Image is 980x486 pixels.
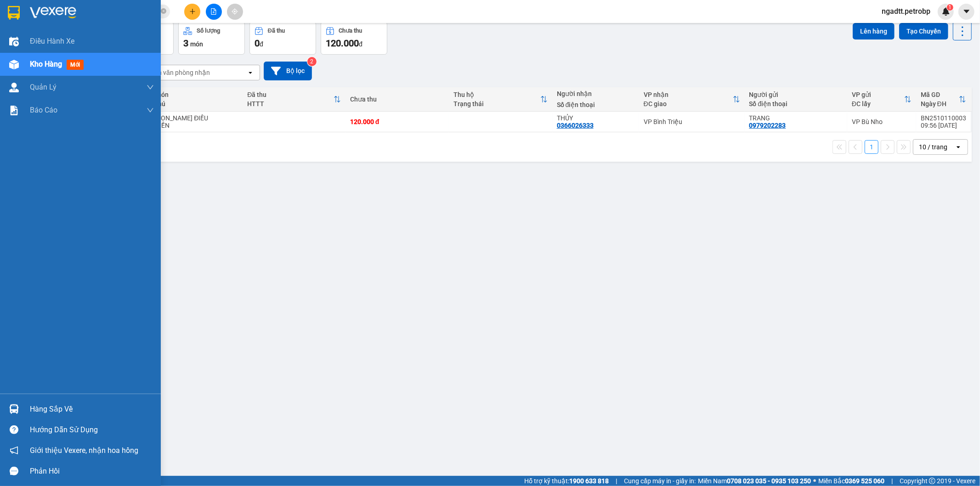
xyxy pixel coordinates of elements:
div: 10 / trang [919,142,947,152]
div: Chưa thu [350,96,444,103]
span: down [147,107,154,114]
img: solution-icon [9,106,19,115]
div: Phản hồi [30,464,154,478]
span: Hỗ trợ kỹ thuật: [524,476,609,486]
div: Người gửi [749,91,843,98]
div: Đã thu [268,28,285,34]
button: aim [227,4,243,20]
span: | [616,476,617,486]
span: notification [10,446,18,455]
div: Mã GD [921,91,959,98]
svg: open [247,69,254,76]
div: THỦY [557,114,634,122]
button: Số lượng3món [178,22,245,55]
div: 120.000 đ [350,118,444,125]
span: ngadtt.petrobp [874,6,938,17]
span: down [147,84,154,91]
div: VP Bình Triệu [644,118,740,125]
span: | [891,476,893,486]
th: Toggle SortBy [916,87,971,112]
div: VP nhận [644,91,733,98]
div: Số lượng [197,28,220,34]
svg: open [955,143,962,151]
img: warehouse-icon [9,60,19,69]
button: plus [184,4,200,20]
div: ĐC giao [644,100,733,107]
th: Toggle SortBy [639,87,745,112]
img: logo-vxr [8,6,20,20]
strong: 0369 525 060 [845,477,884,485]
div: Hàng sắp về [30,402,154,416]
th: Toggle SortBy [847,87,916,112]
span: mới [67,60,84,70]
span: Miền Nam [698,476,811,486]
img: warehouse-icon [9,404,19,414]
button: Lên hàng [853,23,895,40]
span: question-circle [10,425,18,434]
div: Ngày ĐH [921,100,959,107]
span: đ [260,40,263,48]
div: HTTT [247,100,333,107]
div: Ghi chú [143,100,238,107]
div: BN2510110003 [921,114,966,122]
span: món [190,40,203,48]
strong: 0708 023 035 - 0935 103 250 [727,477,811,485]
div: Chọn văn phòng nhận [147,68,210,77]
sup: 1 [947,4,953,11]
span: Cung cấp máy in - giấy in: [624,476,696,486]
div: Số điện thoại [749,100,843,107]
span: đ [359,40,363,48]
img: icon-new-feature [942,7,950,16]
div: Hướng dẫn sử dụng [30,423,154,437]
span: plus [189,8,196,15]
span: ⚪️ [813,479,816,483]
div: VP Bù Nho [852,118,912,125]
span: Báo cáo [30,104,57,116]
strong: 1900 633 818 [569,477,609,485]
div: Chưa thu [339,28,363,34]
span: file-add [210,8,217,15]
span: Giới thiệu Vexere, nhận hoa hồng [30,445,138,456]
button: 1 [865,140,878,154]
span: Quản Lý [30,81,57,93]
div: CATON ĐIỀU [143,114,238,122]
button: Đã thu0đ [249,22,316,55]
th: Toggle SortBy [449,87,552,112]
div: 0979202283 [749,122,786,129]
div: TRANG [749,114,843,122]
div: Đã thu [247,91,333,98]
div: VP gửi [852,91,904,98]
img: warehouse-icon [9,83,19,92]
th: Toggle SortBy [243,87,345,112]
div: Thu hộ [453,91,540,98]
span: close-circle [161,7,166,16]
span: aim [232,8,238,15]
span: 1 [948,4,952,11]
span: Điều hành xe [30,35,74,47]
div: GỌI LIỀN [143,122,238,129]
button: caret-down [958,4,974,20]
sup: 2 [307,57,317,66]
div: 09:56 [DATE] [921,122,966,129]
span: 120.000 [326,38,359,49]
div: Số điện thoại [557,101,634,108]
div: 0366026333 [557,122,594,129]
span: Kho hàng [30,60,62,68]
img: warehouse-icon [9,37,19,46]
div: Trạng thái [453,100,540,107]
span: close-circle [161,8,166,14]
span: message [10,467,18,475]
span: copyright [929,478,935,484]
span: 0 [255,38,260,49]
button: file-add [206,4,222,20]
div: Tên món [143,91,238,98]
div: ĐC lấy [852,100,904,107]
button: Bộ lọc [264,62,312,80]
span: caret-down [963,7,971,16]
div: Người nhận [557,90,634,97]
button: Chưa thu120.000đ [321,22,387,55]
button: Tạo Chuyến [899,23,948,40]
span: 3 [183,38,188,49]
span: Miền Bắc [818,476,884,486]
